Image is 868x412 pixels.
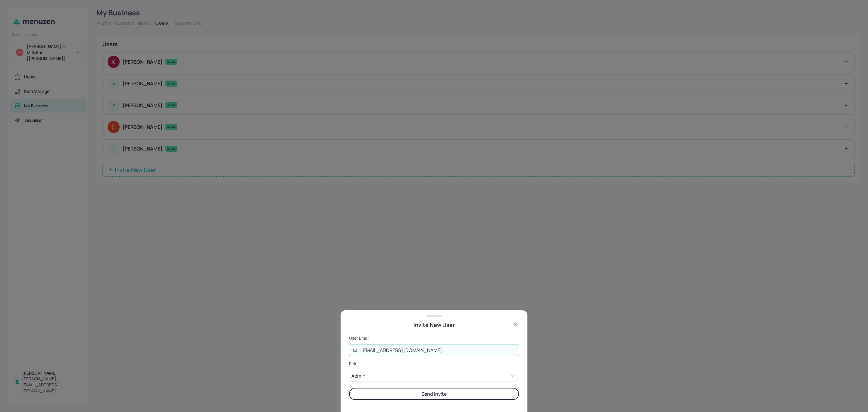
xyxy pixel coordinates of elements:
p: Role [349,361,519,367]
p: User Email [349,335,519,341]
div: Admin [349,370,509,382]
button: Send Invite [349,388,519,400]
div: Invite New User [349,321,519,329]
input: User Email [357,344,519,356]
